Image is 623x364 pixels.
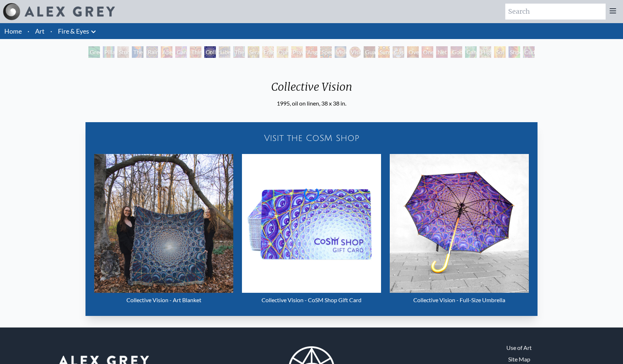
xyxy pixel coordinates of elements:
[451,46,462,58] div: Godself
[494,46,506,58] div: Sol Invictus
[94,154,233,307] a: Collective Vision - Art Blanket
[436,46,448,58] div: Net of Being
[378,46,390,58] div: Sunyata
[349,46,361,58] div: Vision Crystal Tondo
[242,154,381,307] a: Collective Vision - CoSM Shop Gift Card
[103,46,114,58] div: Pillar of Awareness
[465,46,477,58] div: Cannafist
[190,46,201,58] div: Third Eye Tears of Joy
[335,46,346,58] div: Vision Crystal
[25,23,32,39] li: ·
[505,4,606,20] input: Search
[47,23,55,39] li: ·
[35,26,45,36] a: Art
[117,46,129,58] div: Study for the Great Turn
[480,46,491,58] div: Higher Vision
[390,293,529,307] div: Collective Vision - Full-Size Umbrella
[58,26,89,36] a: Fire & Eyes
[94,293,233,307] div: Collective Vision - Art Blanket
[277,46,288,58] div: Ophanic Eyelash
[262,46,274,58] div: Fractal Eyes
[306,46,317,58] div: Angel Skin
[265,80,358,99] div: Collective Vision
[407,46,419,58] div: Oversoul
[219,46,230,58] div: Liberation Through Seeing
[422,46,433,58] div: One
[364,46,375,58] div: Guardian of Infinite Vision
[265,99,358,108] div: 1995, oil on linen, 38 x 38 in.
[132,46,143,58] div: The Torch
[390,154,529,307] a: Collective Vision - Full-Size Umbrella
[509,46,520,58] div: Shpongled
[248,46,259,58] div: Seraphic Transport Docking on the Third Eye
[204,46,216,58] div: Collective Vision
[4,27,22,35] a: Home
[161,46,172,58] div: Aperture
[90,127,533,150] a: Visit the CoSM Shop
[233,46,245,58] div: The Seer
[506,343,532,352] a: Use of Art
[175,46,187,58] div: Cannabis Sutra
[88,46,100,58] div: Green Hand
[390,154,529,293] img: Collective Vision - Full-Size Umbrella
[242,293,381,307] div: Collective Vision - CoSM Shop Gift Card
[508,355,530,364] a: Site Map
[146,46,158,58] div: Rainbow Eye Ripple
[320,46,332,58] div: Spectral Lotus
[393,46,404,58] div: Cosmic Elf
[242,154,381,293] img: Collective Vision - CoSM Shop Gift Card
[94,154,233,293] img: Collective Vision - Art Blanket
[291,46,303,58] div: Psychomicrograph of a Fractal Paisley Cherub Feather Tip
[523,46,535,58] div: Cuddle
